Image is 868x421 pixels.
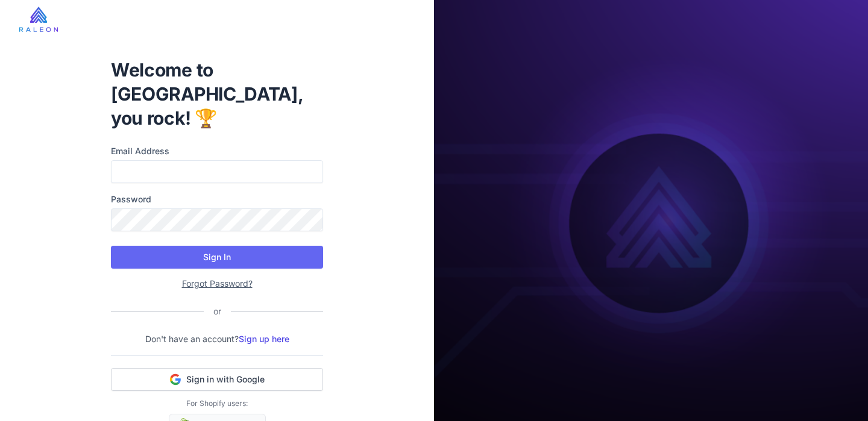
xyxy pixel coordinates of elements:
p: For Shopify users: [111,398,323,409]
h1: Welcome to [GEOGRAPHIC_DATA], you rock! 🏆 [111,58,323,130]
p: Don't have an account? [111,332,323,346]
button: Sign in with Google [111,368,323,391]
label: Email Address [111,145,323,158]
span: Sign in with Google [186,373,265,385]
a: Forgot Password? [182,278,253,288]
img: raleon-logo-whitebg.9aac0268.jpg [19,7,58,32]
button: Sign In [111,246,323,269]
div: or [204,305,231,318]
label: Password [111,193,323,206]
a: Sign up here [239,334,289,344]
